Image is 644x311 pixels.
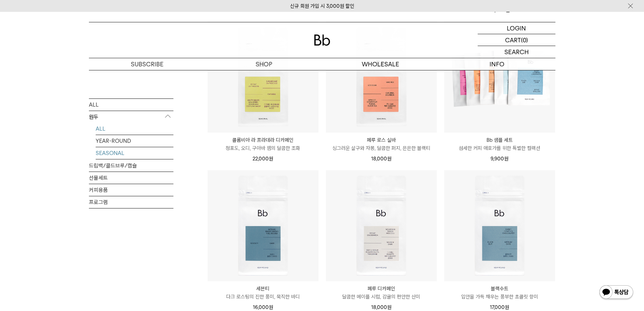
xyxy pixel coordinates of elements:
[387,156,391,162] span: 원
[444,144,555,152] p: 섬세한 커피 애호가를 위한 특별한 컬렉션
[208,144,318,152] p: 청포도, 오디, 구아바 잼의 달콤한 조화
[96,135,173,147] a: YEAR-ROUND
[269,304,273,310] span: 원
[599,285,634,301] img: 카카오톡 채널 1:1 채팅 버튼
[326,293,437,301] p: 달콤한 메이플 시럽, 감귤의 편안한 산미
[444,22,555,133] img: Bb 샘플 세트
[89,111,173,123] p: 원두
[444,293,555,301] p: 입안을 가득 채우는 풍부한 초콜릿 향미
[322,58,439,70] p: WHOLESALE
[326,285,437,293] p: 페루 디카페인
[326,144,437,152] p: 싱그러운 살구와 자몽, 달콤한 퍼지, 은은한 블랙티
[253,156,273,162] span: 22,000
[505,34,521,46] p: CART
[326,22,437,133] img: 페루 로스 실바
[326,170,437,281] img: 페루 디카페인
[504,156,508,162] span: 원
[208,22,318,133] img: 콜롬비아 라 프라데라 디카페인
[439,58,555,70] p: INFO
[326,136,437,144] p: 페루 로스 실바
[208,136,318,144] p: 콜롬비아 라 프라데라 디카페인
[478,22,555,34] a: LOGIN
[444,285,555,301] a: 블랙수트 입안을 가득 채우는 풍부한 초콜릿 향미
[208,293,318,301] p: 다크 로스팅의 진한 풍미, 묵직한 바디
[96,147,173,159] a: SEASONAL
[208,285,318,301] a: 세븐티 다크 로스팅의 진한 풍미, 묵직한 바디
[208,170,318,281] img: 세븐티
[521,34,528,46] p: (0)
[326,285,437,301] a: 페루 디카페인 달콤한 메이플 시럽, 감귤의 편안한 산미
[444,170,555,281] img: 블랙수트
[253,304,273,310] span: 16,000
[444,136,555,152] a: Bb 샘플 세트 섬세한 커피 애호가를 위한 특별한 컬렉션
[96,123,173,134] a: ALL
[314,35,330,46] img: 로고
[387,304,391,310] span: 원
[444,285,555,293] p: 블랙수트
[269,156,273,162] span: 원
[444,136,555,144] p: Bb 샘플 세트
[208,136,318,152] a: 콜롬비아 라 프라데라 디카페인 청포도, 오디, 구아바 잼의 달콤한 조화
[491,156,508,162] span: 9,900
[478,34,555,46] a: CART (0)
[206,58,322,70] a: SHOP
[208,285,318,293] p: 세븐티
[505,304,509,310] span: 원
[89,184,173,196] a: 커피용품
[89,172,173,183] a: 선물세트
[507,22,526,34] p: LOGIN
[89,159,173,171] a: 드립백/콜드브루/캡슐
[89,98,173,110] a: ALL
[371,304,391,310] span: 18,000
[490,304,509,310] span: 17,000
[504,46,529,58] p: SEARCH
[89,196,173,208] a: 프로그램
[290,3,354,9] a: 신규 회원 가입 시 3,000원 할인
[371,156,391,162] span: 18,000
[326,136,437,152] a: 페루 로스 실바 싱그러운 살구와 자몽, 달콤한 퍼지, 은은한 블랙티
[89,58,206,70] a: SUBSCRIBE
